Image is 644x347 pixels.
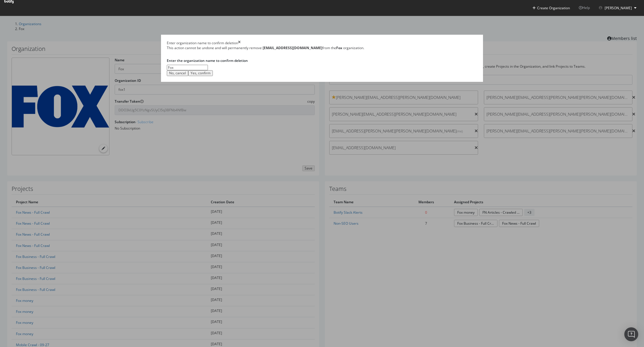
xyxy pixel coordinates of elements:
span: Angel Nieves [605,5,632,10]
button: Create Organization [532,5,570,11]
button: Yes, confirm [188,70,213,76]
span: Help [579,5,590,10]
div: times [238,40,241,45]
div: No, cancel [169,71,186,75]
b: Fox [336,45,342,50]
button: No, cancel [167,70,188,76]
div: Open Intercom Messenger [624,327,638,341]
div: Enter organization name to confirm deletion [167,40,238,45]
div: Yes, confirm [191,71,211,75]
div: modal [161,35,483,82]
div: This action cannot be undone and will permanently remove from the organization. [167,45,477,50]
b: [EMAIL_ADDRESS][DOMAIN_NAME] [263,45,322,50]
label: Enter the organization name to confirm deletion [167,58,248,63]
input: Fox [167,65,208,71]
